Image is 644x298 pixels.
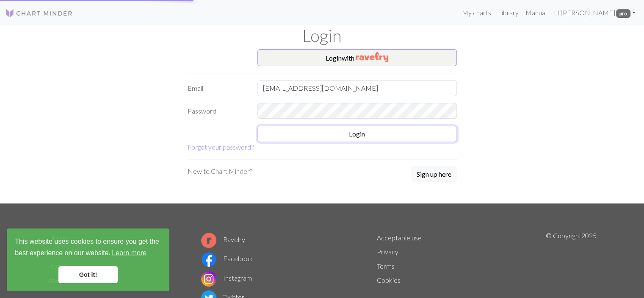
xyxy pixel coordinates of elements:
a: Manual [522,4,550,21]
a: learn more about cookies [111,247,148,259]
a: Acceptable use [377,234,422,242]
a: Instagram [201,274,252,282]
div: cookieconsent [7,228,169,291]
a: Cookies [377,276,401,284]
img: Logo [5,8,73,18]
button: Sign up here [411,166,457,182]
a: Facebook [201,254,253,262]
img: Ravelry logo [201,233,216,248]
a: Privacy [377,248,398,256]
img: Facebook logo [201,252,216,267]
label: Password [182,103,252,119]
button: Loginwith [257,49,457,66]
a: dismiss cookie message [58,266,118,283]
p: New to Chart Minder? [188,166,252,176]
a: Ravelry [201,235,245,243]
span: This website uses cookies to ensure you get the best experience on our website. [15,237,161,259]
label: Email [182,80,252,96]
span: pro [616,9,630,18]
img: Ravelry [356,52,388,62]
a: Sign up here [411,166,457,183]
img: Instagram logo [201,271,216,287]
a: Hi[PERSON_NAME] pro [550,4,639,21]
h1: Login [43,25,602,46]
button: Login [257,126,457,142]
a: Forgot your password? [188,143,254,151]
a: Library [495,4,522,21]
a: Terms [377,262,395,270]
a: My charts [459,4,495,21]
